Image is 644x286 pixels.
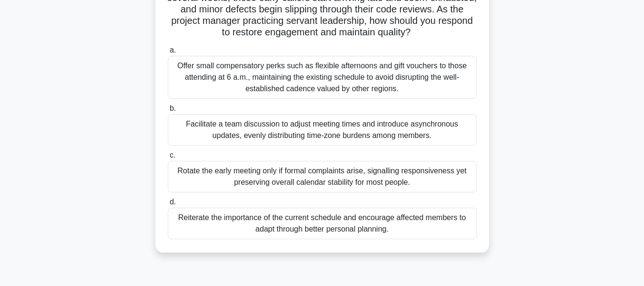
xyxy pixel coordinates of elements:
div: Rotate the early meeting only if formal complaints arise, signalling responsiveness yet preservin... [168,161,477,192]
div: Offer small compensatory perks such as flexible afternoons and gift vouchers to those attending a... [168,56,477,99]
span: d. [170,198,176,206]
span: b. [170,104,176,112]
div: Reiterate the importance of the current schedule and encourage affected members to adapt through ... [168,208,477,239]
span: a. [170,46,176,54]
span: c. [170,151,175,159]
div: Facilitate a team discussion to adjust meeting times and introduce asynchronous updates, evenly d... [168,114,477,146]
